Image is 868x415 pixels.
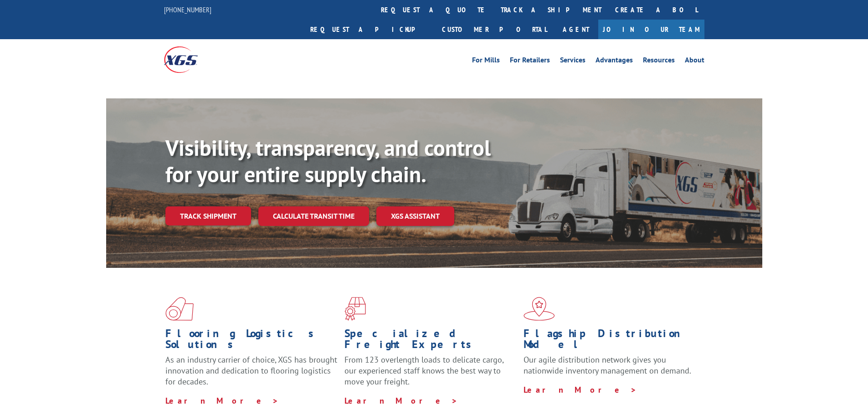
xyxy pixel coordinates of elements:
[164,5,211,14] a: [PHONE_NUMBER]
[258,206,369,226] a: Calculate transit time
[165,395,279,406] a: Learn More >
[376,206,454,226] a: XGS ASSISTANT
[524,354,691,376] span: Our agile distribution network gives you nationwide inventory management on demand.
[510,56,550,67] a: For Retailers
[643,56,675,67] a: Resources
[685,56,704,67] a: About
[524,384,637,395] a: Learn More >
[165,206,251,225] a: Track shipment
[344,354,517,395] p: From 123 overlength loads to delicate cargo, our experienced staff knows the best way to move you...
[165,354,337,387] span: As an industry carrier of choice, XGS has brought innovation and dedication to flooring logistics...
[560,56,586,67] a: Services
[344,297,366,321] img: xgs-icon-focused-on-flooring-red
[596,56,633,67] a: Advantages
[435,20,554,39] a: Customer Portal
[165,133,491,188] b: Visibility, transparency, and control for your entire supply chain.
[598,20,704,39] a: Join Our Team
[472,56,500,67] a: For Mills
[344,395,458,406] a: Learn More >
[165,297,194,321] img: xgs-icon-total-supply-chain-intelligence-red
[524,328,696,354] h1: Flagship Distribution Model
[554,20,598,39] a: Agent
[165,328,338,354] h1: Flooring Logistics Solutions
[524,297,555,321] img: xgs-icon-flagship-distribution-model-red
[303,20,435,39] a: Request a pickup
[344,328,517,354] h1: Specialized Freight Experts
